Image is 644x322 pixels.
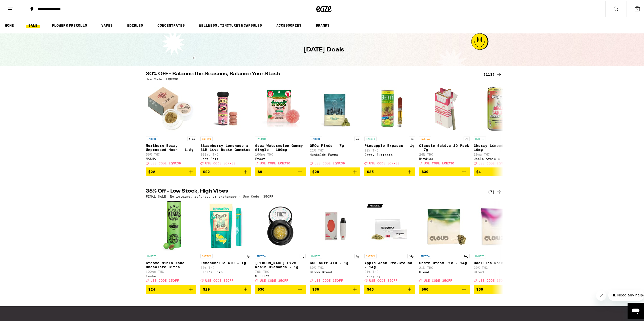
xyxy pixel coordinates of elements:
span: $30 [422,169,428,173]
p: HYBRID [146,253,158,257]
span: $35 [367,169,374,173]
p: 10mg THC [474,152,524,155]
div: Humboldt Farms [310,152,360,155]
span: $4 [476,169,481,173]
button: Add to bag [419,166,470,175]
p: 24% THC [419,152,470,155]
p: 82% THC [364,148,415,151]
p: [PERSON_NAME] Live Resin Diamonds - 1g [255,260,306,268]
a: Open page for Cherry Limeade 7.5oz - 10mg from Uncle Arnie's [474,82,524,166]
span: USE CODE EQNX30 [424,161,454,164]
div: Birdies [419,156,470,159]
div: Froot [255,156,306,159]
p: 20% THC [474,265,524,268]
a: Open page for Strawberry Lemonade x SLH Live Resin Gummies from Lost Farm [200,82,251,166]
button: Add to bag [200,166,251,175]
img: Humboldt Farms - GMOz Minis - 7g [310,82,360,133]
span: USE CODE EQNX30 [260,161,290,164]
button: Add to bag [310,284,360,293]
p: 7g [464,136,470,140]
div: Papa's Herb [200,269,251,273]
button: Add to bag [364,166,415,175]
span: $9 [258,169,262,173]
img: Kanha - Groove Minis Nano Chocolate Bites [161,200,181,250]
a: Open page for Northern Berry Unpressed Hash - 1.2g from NASHA [146,82,196,166]
span: USE CODE 35OFF [260,278,288,281]
button: Add to bag [419,284,470,293]
span: $60 [476,286,483,290]
span: USE CODE EQNX30 [315,161,345,164]
button: Add to bag [310,166,360,175]
a: SALE [26,21,40,27]
span: USE CODE EQNX30 [205,161,236,164]
p: 1g [300,253,306,257]
p: GMOz Minis - 7g [310,143,360,147]
a: Open page for Classic Sativa 10-Pack - 7g from Birdies [419,82,470,166]
div: Everyday [364,273,415,277]
div: Uncle Arnie's [474,156,524,159]
img: Cloud - Sherb Cream Pie - 14g [419,200,470,250]
a: Open page for Lemonchello AIO - 1g from Papa's Herb [200,200,251,284]
p: Classic Sativa 10-Pack - 7g [419,143,470,151]
p: Groove Minis Nano Chocolate Bites [146,260,196,268]
a: Open page for GSC Surf AIO - 1g from Bloom Brand [310,200,360,284]
p: 80% THC [310,265,360,268]
img: Birdies - Classic Sativa 10-Pack - 7g [419,82,470,133]
span: USE CODE 35OFF [479,278,507,281]
a: (113) [483,70,502,77]
p: HYBRID [474,253,486,257]
div: Cloud [419,269,470,273]
button: Add to bag [146,166,196,175]
p: 1.2g [187,136,196,140]
a: CONCENTRATES [155,21,187,27]
p: 14g [462,253,470,257]
p: 14g [407,253,415,257]
p: 100mg THC [255,152,306,155]
p: 88% THC [200,265,251,268]
div: Bloom Brand [310,269,360,273]
p: 21% THC [419,265,470,268]
p: 100mg THC [146,269,196,272]
div: Lost Farm [200,156,251,159]
img: Cloud - Cadillac Rainbow - 14g [474,200,524,250]
div: NASHA [146,156,196,159]
h1: [DATE] Deals [304,45,344,53]
a: FLOWER & PREROLLS [49,21,90,27]
p: HYBRID [255,136,267,140]
span: USE CODE 35OFF [205,278,234,281]
span: USE CODE 35OFF [315,278,343,281]
a: Open page for Sherb Cream Pie - 14g from Cloud [419,200,470,284]
a: WELLNESS, TINCTURES & CAPSULES [196,21,264,27]
button: Add to bag [146,284,196,293]
img: Everyday - Apple Jack Pre-Ground - 14g [364,200,415,250]
a: Open page for Groove Minis Nano Chocolate Bites from Kanha [146,200,196,284]
img: Uncle Arnie's - Cherry Limeade 7.5oz - 10mg [474,82,524,133]
p: Cherry Limeade 7.5oz - 10mg [474,143,524,151]
a: HOME [2,21,16,27]
a: VAPES [99,21,115,27]
p: 79% THC [255,269,306,272]
p: SATIVA [200,253,213,257]
button: Add to bag [364,284,415,293]
p: INDICA [419,253,431,257]
p: 7g [354,136,360,140]
p: SATIVA [200,136,213,140]
p: Strawberry Lemonade x SLH Live Resin Gummies [200,143,251,151]
p: 100mg THC [200,152,251,155]
span: USE CODE 35OFF [424,278,452,281]
p: Cadillac Rainbow - 14g [474,260,524,264]
a: Open page for Apple Jack Pre-Ground - 14g from Everyday [364,200,415,284]
p: SATIVA [419,136,431,140]
img: Froot - Sour Watermelon Gummy Single - 100mg [255,82,306,133]
span: $28 [312,169,319,173]
span: USE CODE EQNX30 [369,161,400,164]
a: (7) [488,188,502,194]
span: $24 [148,286,155,290]
h2: 30% OFF - Balance the Seasons, Balance Your Stash [146,70,477,77]
span: $30 [258,286,264,290]
button: Add to bag [200,284,251,293]
p: Pineapple Express - 1g [364,143,415,147]
img: Jetty Extracts - Pineapple Express - 1g [364,82,415,133]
